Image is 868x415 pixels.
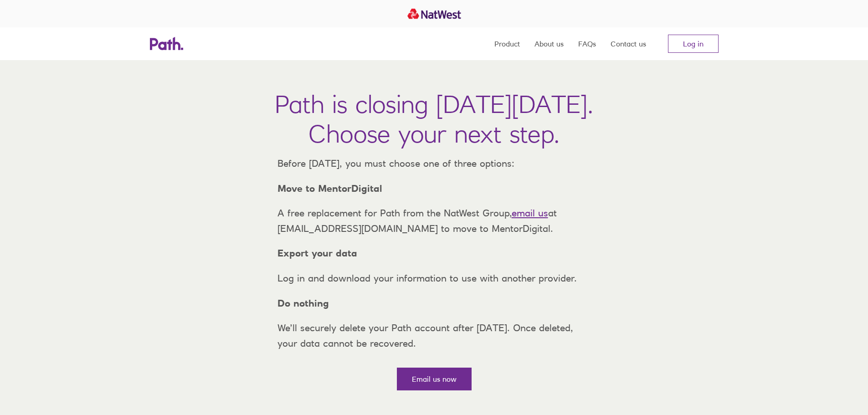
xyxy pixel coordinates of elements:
[668,35,719,53] a: Log in
[494,27,520,60] a: Product
[270,156,598,171] p: Before [DATE], you must choose one of three options:
[275,89,593,149] h1: Path is closing [DATE][DATE]. Choose your next step.
[397,368,472,390] a: Email us now
[270,320,598,351] p: We’ll securely delete your Path account after [DATE]. Once deleted, your data cannot be recovered.
[512,207,548,219] a: email us
[277,297,329,309] strong: Do nothing
[270,271,598,286] p: Log in and download your information to use with another provider.
[578,27,596,60] a: FAQs
[277,183,382,194] strong: Move to MentorDigital
[534,27,564,60] a: About us
[611,27,646,60] a: Contact us
[270,205,598,236] p: A free replacement for Path from the NatWest Group, at [EMAIL_ADDRESS][DOMAIN_NAME] to move to Me...
[277,247,357,259] strong: Export your data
